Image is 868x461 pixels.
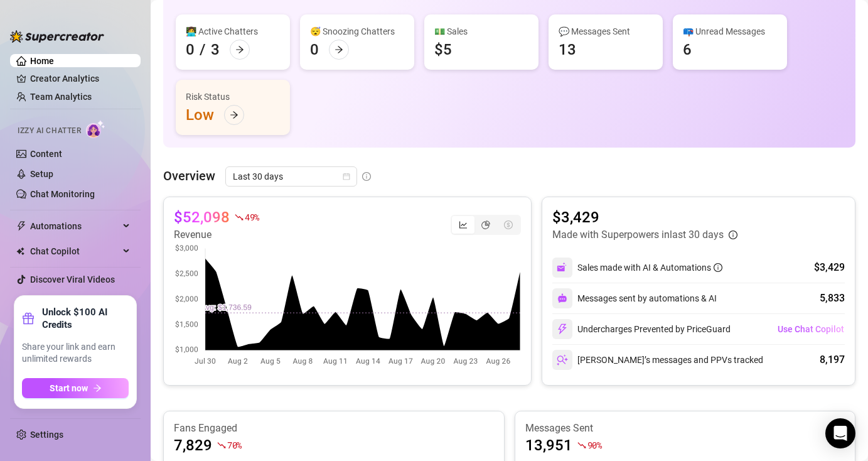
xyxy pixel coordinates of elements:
[451,215,521,235] div: segmented control
[217,441,226,450] span: fall
[174,207,230,227] article: $52,098
[30,274,115,285] a: Discover Viral Videos
[335,45,343,54] span: arrow-right
[235,45,244,54] span: arrow-right
[30,216,119,236] span: Automations
[30,430,63,440] a: Settings
[50,383,88,393] span: Start now
[86,120,105,138] img: AI Chatter
[186,90,280,104] div: Risk Status
[310,24,404,38] div: 😴 Snoozing Chatters
[434,24,528,38] div: 💵 Sales
[310,40,319,60] div: 0
[30,189,95,199] a: Chat Monitoring
[587,439,602,451] span: 90 %
[211,40,220,60] div: 3
[481,220,490,229] span: pie-chart
[163,166,215,185] article: Overview
[504,220,513,229] span: dollar-circle
[30,92,92,102] a: Team Analytics
[777,319,845,339] button: Use Chat Copilot
[233,167,350,186] span: Last 30 days
[22,341,129,366] span: Share your link and earn unlimited rewards
[174,435,212,455] article: 7,829
[557,262,568,273] img: svg%3e
[459,220,468,229] span: line-chart
[93,384,102,393] span: arrow-right
[16,221,26,231] span: thunderbolt
[30,68,131,89] a: Creator Analytics
[434,40,452,60] div: $5
[16,247,24,256] img: Chat Copilot
[525,435,572,455] article: 13,951
[227,439,242,451] span: 70 %
[30,149,62,159] a: Content
[552,288,717,308] div: Messages sent by automations & AI
[814,260,845,275] div: $3,429
[577,441,586,450] span: fall
[683,24,777,38] div: 📪 Unread Messages
[174,421,494,435] article: Fans Engaged
[820,291,845,306] div: 5,833
[18,125,81,137] span: Izzy AI Chatter
[42,306,129,331] strong: Unlock $100 AI Credits
[10,30,104,43] img: logo-BBDzfeDw.svg
[343,173,350,180] span: calendar
[825,418,855,448] div: Open Intercom Messenger
[30,169,53,179] a: Setup
[30,241,119,261] span: Chat Copilot
[552,319,731,339] div: Undercharges Prevented by PriceGuard
[683,40,692,60] div: 6
[362,172,371,181] span: info-circle
[186,40,195,60] div: 0
[559,40,576,60] div: 13
[22,312,35,325] span: gift
[22,378,129,398] button: Start nowarrow-right
[778,324,844,334] span: Use Chat Copilot
[525,421,845,435] article: Messages Sent
[186,24,280,38] div: 👩‍💻 Active Chatters
[820,352,845,367] div: 8,197
[577,261,722,274] div: Sales made with AI & Automations
[557,293,567,303] img: svg%3e
[245,211,259,223] span: 49 %
[552,350,763,370] div: [PERSON_NAME]’s messages and PPVs tracked
[552,227,724,242] article: Made with Superpowers in last 30 days
[30,56,54,66] a: Home
[557,354,568,366] img: svg%3e
[174,227,259,242] article: Revenue
[552,207,737,227] article: $3,429
[714,263,722,272] span: info-circle
[557,323,568,335] img: svg%3e
[559,24,653,38] div: 💬 Messages Sent
[235,213,244,222] span: fall
[230,111,238,119] span: arrow-right
[729,230,737,239] span: info-circle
